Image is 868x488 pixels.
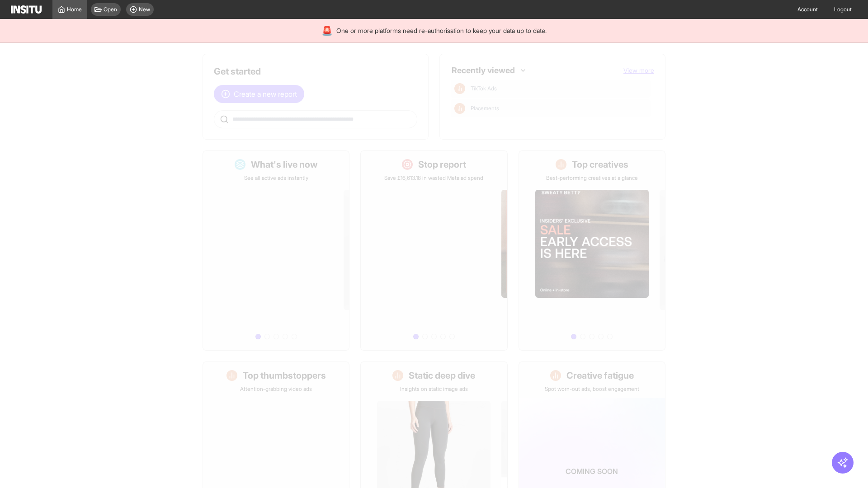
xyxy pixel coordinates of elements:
img: Logo [11,5,42,14]
span: Open [104,6,117,13]
div: 🚨 [321,24,333,37]
span: Home [67,6,82,13]
span: One or more platforms need re-authorisation to keep your data up to date. [336,26,547,35]
span: New [139,6,150,13]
